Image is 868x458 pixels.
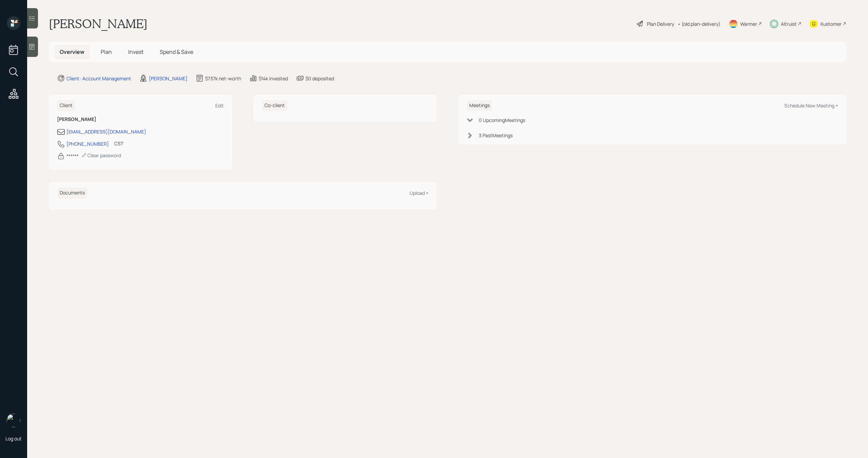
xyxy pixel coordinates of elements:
[479,132,513,139] div: 3 Past Meeting s
[66,140,109,147] div: [PHONE_NUMBER]
[410,190,429,196] div: Upload +
[781,20,797,27] div: Altruist
[647,20,674,27] div: Plan Delivery
[101,48,112,56] span: Plan
[479,117,525,124] div: 0 Upcoming Meeting s
[7,414,20,427] img: michael-russo-headshot.png
[205,75,241,82] div: $737k net-worth
[677,20,721,27] div: • (old plan-delivery)
[262,100,288,111] h6: Co-client
[740,20,757,27] div: Warmer
[821,20,842,27] div: Kustomer
[57,187,87,199] h6: Documents
[259,75,288,82] div: $14k invested
[5,435,22,442] div: Log out
[60,48,84,56] span: Overview
[66,75,131,82] div: Client · Account Management
[305,75,334,82] div: $0 deposited
[128,48,143,56] span: Invest
[49,16,147,31] h1: [PERSON_NAME]
[57,117,224,122] h6: [PERSON_NAME]
[215,102,224,109] div: Edit
[114,140,123,147] div: CST
[467,100,492,111] h6: Meetings
[160,48,193,56] span: Spend & Save
[149,75,188,82] div: [PERSON_NAME]
[81,152,121,159] div: Clear password
[57,100,75,111] h6: Client
[66,128,146,135] div: [EMAIL_ADDRESS][DOMAIN_NAME]
[784,102,838,109] div: Schedule New Meeting +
